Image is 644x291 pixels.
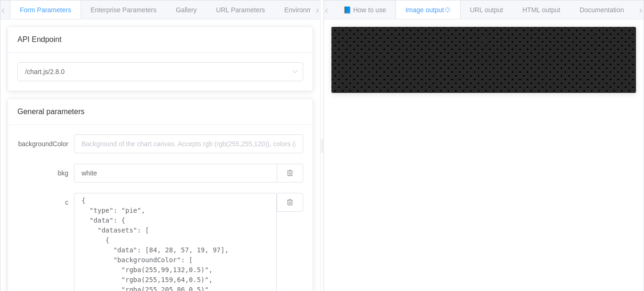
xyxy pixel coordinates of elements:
span: API Endpoint [17,35,61,43]
span: Image output [405,6,451,14]
label: backgroundColor [17,134,74,153]
span: HTML output [522,6,560,14]
span: Enterprise Parameters [91,6,157,14]
label: c [17,193,74,212]
span: 📘 How to use [343,6,386,14]
input: Background of the chart canvas. Accepts rgb (rgb(255,255,120)), colors (red), and url-encoded hex... [74,164,277,183]
span: General parameters [17,108,84,116]
input: Background of the chart canvas. Accepts rgb (rgb(255,255,120)), colors (red), and url-encoded hex... [74,134,303,153]
span: Gallery [176,6,197,14]
span: Environments [284,6,325,14]
span: Form Parameters [20,6,71,14]
label: bkg [17,164,74,183]
span: URL Parameters [216,6,265,14]
span: Documentation [579,6,624,14]
span: URL output [470,6,503,14]
input: Select [17,62,303,81]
